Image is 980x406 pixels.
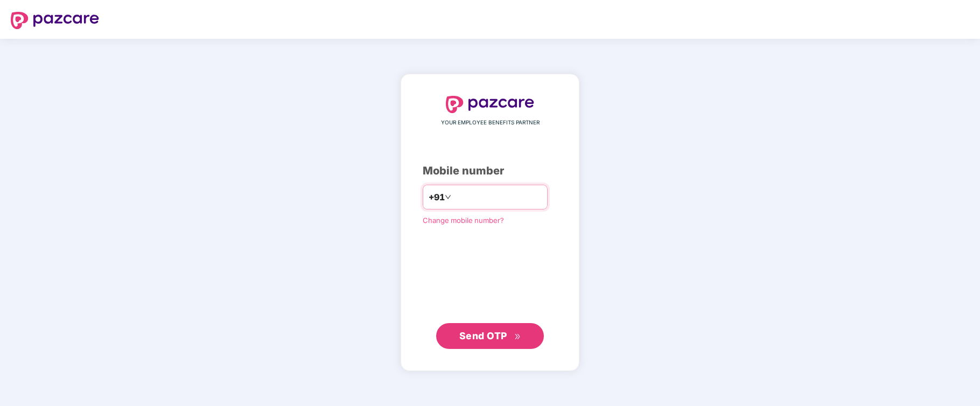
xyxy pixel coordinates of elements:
[441,118,540,127] span: YOUR EMPLOYEE BENEFITS PARTNER
[436,323,544,349] button: Send OTPdouble-right
[446,96,534,113] img: logo
[11,12,99,29] img: logo
[423,163,557,179] div: Mobile number
[459,330,507,341] span: Send OTP
[514,333,521,340] span: double-right
[445,194,451,200] span: down
[429,191,445,204] span: +91
[423,216,504,225] a: Change mobile number?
